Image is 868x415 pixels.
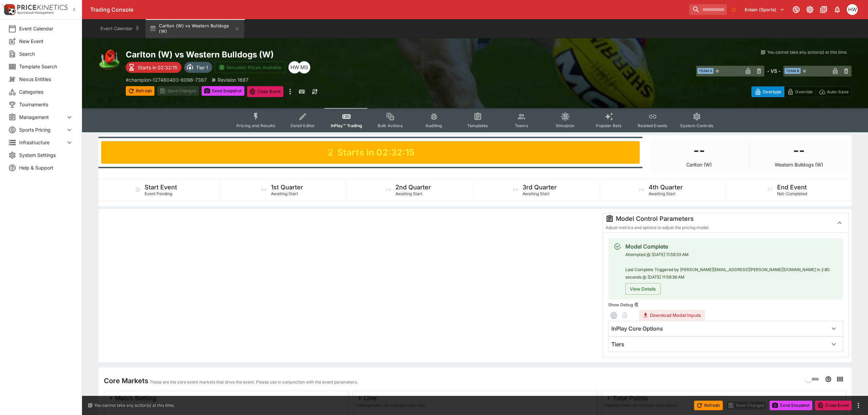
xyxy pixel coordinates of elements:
div: Model Control Parameters [606,215,828,223]
span: Nexus Entities [19,76,73,83]
div: Model Complete [625,242,838,251]
span: InPlay™ Trading [331,123,362,128]
span: New Event [19,38,73,45]
span: Template Search [19,63,73,70]
button: Download Model Inputs [639,310,705,321]
span: System Settings [19,151,73,159]
span: Team B [785,68,801,74]
button: Event Calendar [96,19,144,38]
span: System Controls [680,123,714,128]
p: You cannot take any action(s) at this time. [94,402,175,409]
img: PriceKinetics [17,5,68,10]
p: These are the core event markets that drive the event. Please use in conjunction with the event p... [150,379,358,386]
span: Sports Pricing [19,126,65,133]
button: more [854,401,863,410]
button: Override [784,86,816,97]
span: Event Pending [145,191,172,196]
div: Event type filters [231,108,719,132]
p: Starts in 02:32:15 [138,64,177,71]
img: PriceKinetics Logo [2,3,16,16]
span: Management [19,113,65,121]
h5: 3rd Quarter [523,183,557,191]
span: Categories [19,88,73,95]
button: View Details [625,283,661,295]
h6: InPlay Core Options [611,325,663,332]
span: Related Events [638,123,667,128]
div: Matthew Scott [298,61,310,73]
button: No Bookmarks [728,4,739,15]
span: Teams [515,123,528,128]
h1: -- [693,141,705,160]
span: Templates [467,123,488,128]
span: Detail Editor [290,123,315,128]
div: Trading Console [90,6,687,13]
h6: Tiers [611,341,624,348]
span: Pricing and Results [236,123,275,128]
button: Toggle light/dark mode [804,3,816,16]
h6: - VS - [767,67,781,75]
p: Overtype [763,88,781,95]
button: Send Snapshot [202,86,244,96]
span: Auditing [425,123,442,128]
h5: End Event [777,183,807,191]
div: Match Betting [107,394,165,402]
span: Team A [697,68,714,74]
button: Close Event [247,86,284,97]
button: Send Snapshot [770,401,812,410]
div: Start From [751,86,852,97]
p: Western Bulldogs (W) [775,162,823,167]
div: Harry Walker [288,61,301,73]
button: Simulator Prices Available [215,62,286,73]
button: Close Event [815,401,852,410]
span: Simulator [556,123,575,128]
button: Connected to PK [790,3,802,16]
span: Not-Completed [777,191,807,196]
div: Harrison Walker [847,4,858,15]
span: Awaiting Start [271,191,298,196]
p: Copy To Clipboard [126,76,207,83]
h2: Copy To Clipboard [126,49,489,60]
h1: -- [793,141,805,160]
button: Carlton (W) vs Western Bulldogs (W) [146,19,244,38]
h5: 1st Quarter [271,183,303,191]
button: Show Debug [634,302,639,307]
img: Sportsbook Management [17,11,54,14]
span: Infrastructure [19,139,65,146]
span: Event Calendar [19,25,73,32]
button: Harrison Walker [845,2,860,17]
h5: Start Event [145,183,177,191]
span: Popular Bets [596,123,622,128]
button: more [286,86,294,97]
h1: Starts in 02:32:15 [337,147,415,158]
button: Auto-Save [816,86,852,97]
h4: Core Markets [104,376,148,385]
p: Override [795,88,813,95]
span: Help & Support [19,164,73,171]
p: Tier 1 [196,64,208,71]
span: Attempted @ [DATE] 11:59:33 AM Last Complete Triggered by [PERSON_NAME][EMAIL_ADDRESS][PERSON_NAM... [625,252,830,280]
h5: 4th Quarter [649,183,683,191]
p: Carlton (W) [686,162,712,167]
p: Show Debug [608,302,633,308]
span: Adjust metrics and options to adjust the pricing model. [606,225,709,230]
h5: 2nd Quarter [395,183,431,191]
span: Awaiting Start [649,191,676,196]
div: Line [356,394,425,402]
p: Auto-Save [827,88,849,95]
button: Overtype [751,86,784,97]
span: Awaiting Start [395,191,422,196]
p: You cannot take any action(s) at this time. [767,49,847,55]
button: Refresh [694,401,723,410]
img: australian_rules.png [98,49,120,71]
button: Select Tenant [741,4,789,15]
span: Awaiting Start [523,191,550,196]
button: Documentation [817,3,830,16]
button: Notifications [831,3,843,16]
p: Revision 1687 [218,76,248,83]
span: Bulk Actions [378,123,403,128]
span: Tournaments [19,101,73,108]
button: Refresh [126,86,154,96]
input: search [689,4,727,15]
span: Search [19,50,73,57]
div: Total Points [605,394,678,402]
